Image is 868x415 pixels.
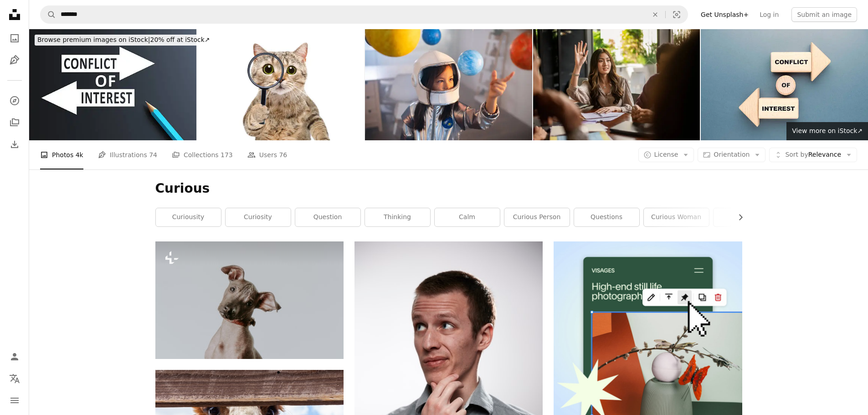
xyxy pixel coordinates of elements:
a: Home — Unsplash [5,5,24,26]
a: View more on iStock↗ [786,122,868,140]
button: Visual search [666,6,688,23]
a: Download History [5,135,24,154]
img: Portrait of a funny curious cat scottish straight looking through a magnifying glass isolated on ... [197,29,365,140]
button: Submit an image [791,7,857,22]
button: Sort byRelevance [769,148,857,162]
button: License [638,148,694,162]
a: man in gray button up shirt [354,379,543,387]
a: calm [435,208,500,226]
span: 76 [279,150,287,160]
button: scroll list to the right [732,208,742,226]
span: License [654,151,678,158]
a: Log in [754,7,784,22]
img: a hairless dog looking at the camera [155,241,344,359]
a: question [295,208,360,226]
span: View more on iStock ↗ [792,127,863,134]
a: Illustrations [5,51,24,69]
a: questions [574,208,639,226]
a: curiosity [226,208,291,226]
span: 173 [221,150,233,160]
img: Concept of conflict of interest [701,29,868,140]
a: curiousity [156,208,221,226]
span: 20% off at iStock ↗ [37,36,210,43]
a: Photos [5,29,24,47]
span: Browse premium images on iStock | [37,36,150,43]
button: Orientation [698,148,765,162]
button: Language [5,369,24,388]
button: Search Unsplash [41,6,56,23]
a: Collections [5,113,24,132]
a: a hairless dog looking at the camera [155,296,344,304]
form: Find visuals sitewide [40,5,688,24]
a: thinking [365,208,430,226]
a: Illustrations 74 [98,140,157,169]
a: curious person [504,208,570,226]
a: Explore [5,92,24,110]
a: Get Unsplash+ [695,7,754,22]
img: Girl in a space suit playing at home, exploring and learning about planets, imagining space travel. [365,29,532,140]
img: Business lady asking a question during a discussion [533,29,700,140]
a: curious woman [644,208,709,226]
span: Relevance [785,150,841,159]
span: Sort by [785,151,808,158]
button: Clear [645,6,665,23]
button: Menu [5,391,24,410]
span: Orientation [714,151,750,158]
h1: Curious [155,180,742,197]
a: Log in / Sign up [5,348,24,366]
img: Conflict Of Interest [29,29,196,140]
a: Users 76 [247,140,288,169]
span: 74 [149,150,157,160]
a: explore [714,208,779,226]
a: Browse premium images on iStock|20% off at iStock↗ [29,29,218,51]
a: Collections 173 [172,140,233,169]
